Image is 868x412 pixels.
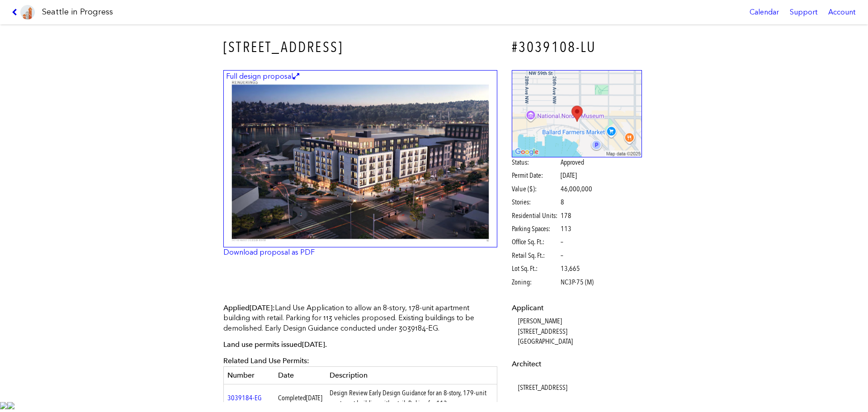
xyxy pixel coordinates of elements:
[512,70,642,157] img: staticmap
[512,224,559,234] span: Parking Spaces:
[518,316,642,346] dd: [PERSON_NAME] [STREET_ADDRESS] [GEOGRAPHIC_DATA]
[512,170,559,180] span: Permit Date:
[42,6,113,18] h1: Seattle in Progress
[223,248,315,256] a: Download proposal as PDF
[20,5,35,19] img: favicon-96x96.png
[223,303,497,333] p: Land Use Application to allow an 8-story, 178-unit apartment building with retail. Parking for 11...
[326,384,497,412] td: Design Review Early Design Guidance for an 8-story, 179-unit apartment building with retail. Park...
[250,303,273,312] span: [DATE]
[561,157,584,167] span: Approved
[227,393,262,402] a: 3039184-EG
[561,211,571,221] span: 178
[561,171,577,180] span: [DATE]
[224,366,274,384] th: Number
[512,359,642,369] dt: Architect
[561,277,594,287] span: NC3P-75 (M)
[512,37,642,57] h4: #3039108-LU
[518,373,642,393] dd: [STREET_ADDRESS]
[561,197,564,207] span: 8
[512,237,559,247] span: Office Sq. Ft.:
[512,277,559,287] span: Zoning:
[561,251,563,260] span: –
[306,393,322,402] span: [DATE]
[561,264,580,274] span: 13,665
[223,37,497,57] h3: [STREET_ADDRESS]
[223,303,275,312] span: Applied :
[512,264,559,274] span: Lot Sq. Ft.:
[561,237,563,247] span: –
[223,356,309,365] span: Related Land Use Permits:
[512,197,559,207] span: Stories:
[512,184,559,194] span: Value ($):
[512,303,642,313] dt: Applicant
[512,211,559,221] span: Residential Units:
[512,251,559,260] span: Retail Sq. Ft.:
[274,366,326,384] th: Date
[225,71,301,81] figcaption: Full design proposal
[326,366,497,384] th: Description
[561,184,592,194] span: 46,000,000
[223,70,497,248] a: Full design proposal
[223,70,497,248] img: 42.jpg
[561,224,571,234] span: 113
[302,340,325,349] span: [DATE]
[512,157,559,167] span: Status:
[223,340,497,350] p: Land use permits issued .
[274,384,326,412] td: Completed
